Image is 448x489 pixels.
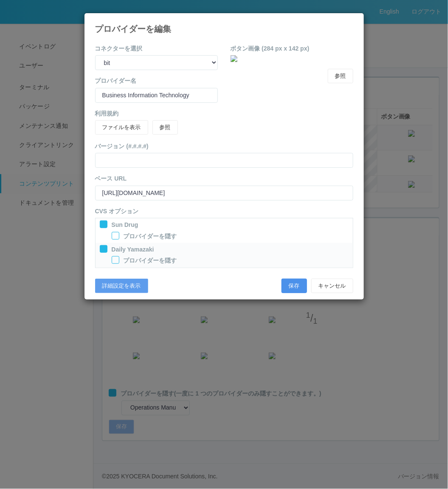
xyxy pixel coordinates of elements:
button: キャンセル [311,279,353,293]
label: プロバイダーを隠す [124,256,177,265]
button: 保存 [282,279,307,293]
button: ファイルを表示 [95,120,148,135]
button: 詳細設定を表示 [95,279,148,293]
label: ボタン画像 (284 px x 142 px) [231,44,310,53]
img: button_bit_official.png [231,55,353,62]
label: Daily Yamazaki [112,245,154,254]
label: 利用規約 [95,109,119,118]
label: プロバイダーを隠す [124,232,177,241]
label: ベース URL [95,174,127,183]
button: 参照 [328,69,353,83]
h4: プロバイダーを編集 [95,24,353,34]
label: プロバイダー名 [95,76,137,85]
label: バージョン (#.#.#.#) [95,142,149,151]
label: CVS オプション [95,207,139,216]
label: コネクターを選択 [95,44,143,53]
label: Sun Drug [112,220,138,229]
button: 参照 [152,120,178,135]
